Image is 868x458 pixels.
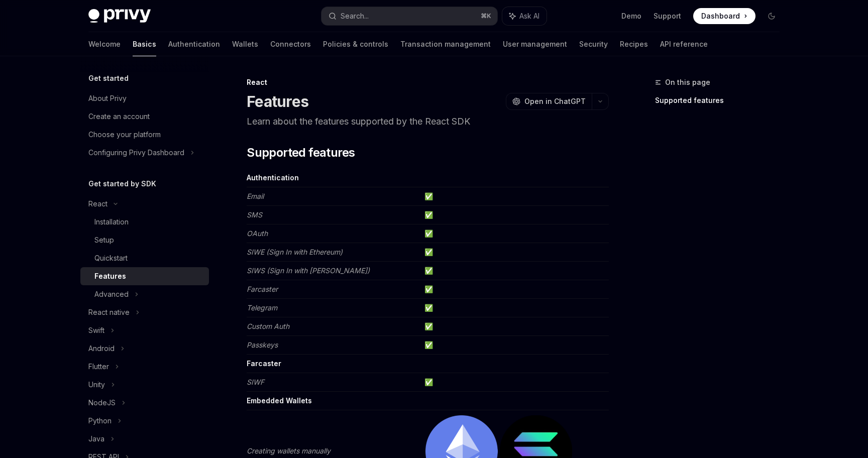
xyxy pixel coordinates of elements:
[80,213,209,231] a: Installation
[420,262,609,280] td: ✅
[88,198,107,210] div: React
[247,192,264,200] em: Email
[94,234,114,246] div: Setup
[88,361,109,373] div: Flutter
[88,306,130,318] div: React native
[247,446,331,455] em: Creating wallets manually
[321,7,497,25] button: Search...⌘K
[420,206,609,224] td: ✅
[80,107,209,126] a: Create an account
[400,32,491,56] a: Transaction management
[88,9,151,23] img: dark logo
[420,373,609,392] td: ✅
[247,359,281,368] strong: Farcaster
[247,322,289,330] em: Custom Auth
[323,32,388,56] a: Policies & controls
[247,378,264,386] em: SIWF
[420,280,609,299] td: ✅
[94,216,129,228] div: Installation
[247,114,609,129] p: Learn about the features supported by the React SDK
[247,248,343,256] em: SIWE (Sign In with Ethereum)
[247,396,312,405] strong: Embedded Wallets
[621,11,641,21] a: Demo
[247,285,278,293] em: Farcaster
[481,12,491,20] span: ⌘ K
[665,76,710,88] span: On this page
[88,433,104,445] div: Java
[506,93,592,110] button: Open in ChatGPT
[701,11,740,21] span: Dashboard
[247,303,277,312] em: Telegram
[88,110,150,123] div: Create an account
[420,299,609,317] td: ✅
[502,7,547,25] button: Ask AI
[232,32,258,56] a: Wallets
[94,270,126,282] div: Features
[420,243,609,262] td: ✅
[420,187,609,206] td: ✅
[660,32,708,56] a: API reference
[88,342,115,355] div: Android
[270,32,311,56] a: Connectors
[88,72,129,84] h5: Get started
[94,288,129,300] div: Advanced
[88,379,105,391] div: Unity
[420,336,609,355] td: ✅
[420,317,609,336] td: ✅
[654,11,681,21] a: Support
[88,415,112,427] div: Python
[247,266,370,275] em: SIWS (Sign In with [PERSON_NAME])
[80,231,209,249] a: Setup
[420,224,609,243] td: ✅
[247,145,355,161] span: Supported features
[693,8,755,24] a: Dashboard
[80,126,209,144] a: Choose your platform
[519,11,539,21] span: Ask AI
[80,249,209,267] a: Quickstart
[88,129,161,141] div: Choose your platform
[88,324,104,336] div: Swift
[341,10,369,22] div: Search...
[80,267,209,285] a: Features
[503,32,567,56] a: User management
[655,92,788,108] a: Supported features
[88,147,184,159] div: Configuring Privy Dashboard
[247,210,262,219] em: SMS
[247,173,299,182] strong: Authentication
[247,92,308,110] h1: Features
[80,89,209,107] a: About Privy
[620,32,648,56] a: Recipes
[94,252,128,264] div: Quickstart
[247,340,278,349] em: Passkeys
[88,92,127,104] div: About Privy
[133,32,156,56] a: Basics
[88,178,156,190] h5: Get started by SDK
[247,229,268,238] em: OAuth
[88,397,116,409] div: NodeJS
[168,32,220,56] a: Authentication
[579,32,608,56] a: Security
[247,77,609,87] div: React
[88,32,121,56] a: Welcome
[524,96,586,106] span: Open in ChatGPT
[764,8,780,24] button: Toggle dark mode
